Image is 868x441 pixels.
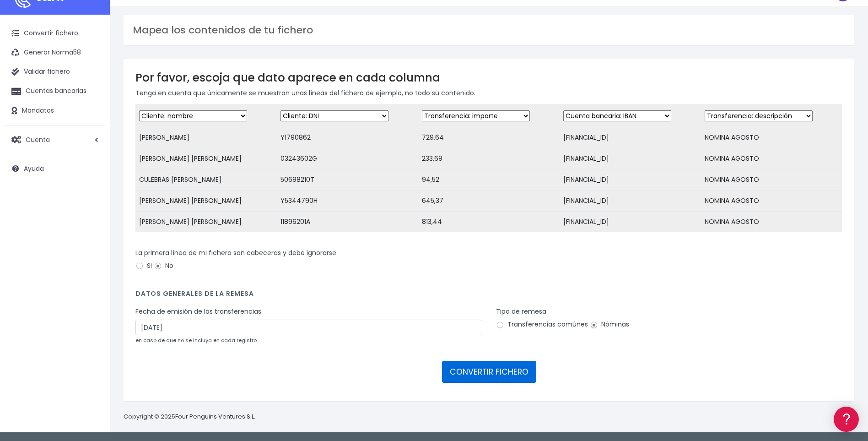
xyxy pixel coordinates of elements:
[5,24,105,43] a: Convertir fichero
[175,412,255,421] a: Four Penguins Ventures S.L.
[560,169,701,191] td: [FINANCIAL_ID]
[9,78,174,92] a: Información general
[5,43,105,62] a: Generar Norma58
[135,148,277,169] td: [PERSON_NAME] [PERSON_NAME]
[277,191,418,212] td: Y5344790H
[126,264,176,272] a: POWERED BY ENCHANT
[9,182,174,191] div: Facturación
[418,191,560,212] td: 645,37
[133,24,845,36] h3: Mapea los contenidos de tu fichero
[9,130,174,144] a: Problemas habituales
[135,307,261,316] label: Fecha de emisión de las transferencias
[135,88,842,98] p: Tenga en cuenta que únicamente se muestran unas líneas del fichero de ejemplo, no todo su contenido.
[560,212,701,233] td: [FINANCIAL_ID]
[135,71,842,84] h3: Por favor, escoja que dato aparece en cada columna
[135,191,277,212] td: [PERSON_NAME] [PERSON_NAME]
[701,212,842,233] td: NOMINA AGOSTO
[277,169,418,191] td: 50698210T
[701,127,842,148] td: NOMINA AGOSTO
[135,290,842,302] h4: Datos generales de la remesa
[418,148,560,169] td: 233,69
[24,164,44,173] span: Ayuda
[135,169,277,191] td: CULEBRAS [PERSON_NAME]
[135,248,336,258] label: La primera línea de mi fichero son cabeceras y debe ignorarse
[5,159,105,178] a: Ayuda
[701,191,842,212] td: NOMINA AGOSTO
[418,212,560,233] td: 813,44
[135,261,152,271] label: Si
[9,116,174,130] a: Formatos
[9,101,174,110] div: Convertir ficheros
[5,130,105,149] a: Cuenta
[9,158,174,173] a: Perfiles de empresas
[496,307,546,316] label: Tipo de remesa
[154,261,173,271] label: No
[5,62,105,82] a: Validar fichero
[9,64,174,72] div: Información general
[9,196,174,211] a: General
[9,220,174,229] div: Programadores
[701,169,842,191] td: NOMINA AGOSTO
[9,144,174,158] a: Videotutoriales
[590,320,629,329] label: Nóminas
[124,412,257,422] p: Copyright © 2025 .
[442,361,536,383] button: CONVERTIR FICHERO
[26,135,50,144] span: Cuenta
[5,82,105,101] a: Cuentas bancarias
[9,234,174,248] a: API
[496,320,588,329] label: Transferencias comúnes
[418,127,560,148] td: 729,64
[5,101,105,120] a: Mandatos
[135,127,277,148] td: [PERSON_NAME]
[560,127,701,148] td: [FINANCIAL_ID]
[9,245,174,261] button: Contáctanos
[701,148,842,169] td: NOMINA AGOSTO
[135,337,257,344] small: en caso de que no se incluya en cada registro
[277,148,418,169] td: 03243602G
[277,212,418,233] td: 11896201A
[560,191,701,212] td: [FINANCIAL_ID]
[418,169,560,191] td: 94,52
[277,127,418,148] td: Y1790862
[560,148,701,169] td: [FINANCIAL_ID]
[135,212,277,233] td: [PERSON_NAME] [PERSON_NAME]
